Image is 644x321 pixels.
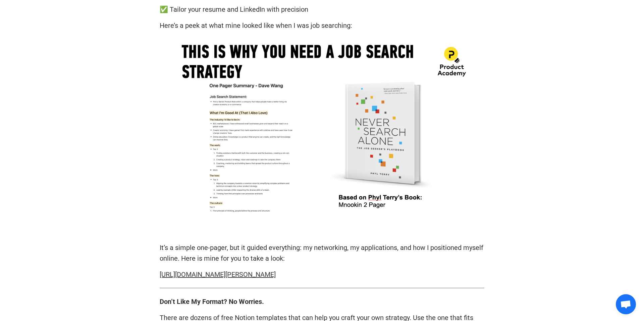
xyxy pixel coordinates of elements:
[160,242,484,264] p: It’s a simple one-pager, but it guided everything: my networking, my applications, and how I posi...
[160,298,264,306] strong: Don’t Like My Format? No Worries.
[160,20,484,31] p: Here’s a peek at what mine looked like when I was job searching:
[160,36,484,218] img: 77eaa-b21-44d-444d-d27f560b2280_Start_Reading_Image_3_.png
[160,4,484,15] p: ✅ Tailor your resume and LinkedIn with precision
[160,270,276,278] a: [URL][DOMAIN_NAME][PERSON_NAME]
[616,294,636,314] a: Open chat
